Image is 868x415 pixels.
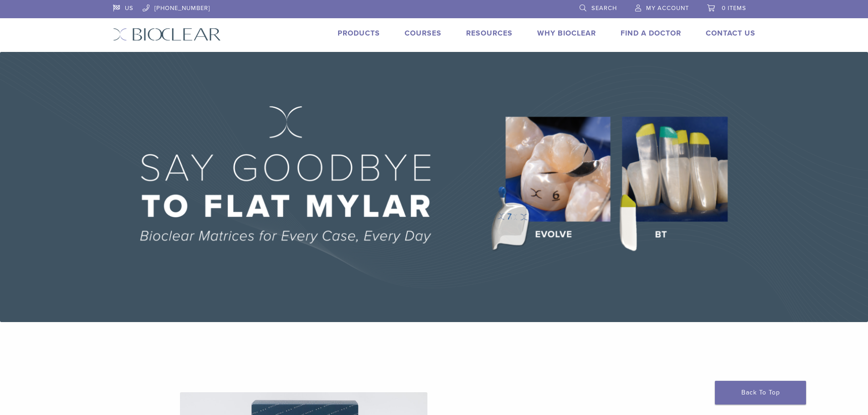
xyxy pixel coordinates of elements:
[113,28,221,41] img: Bioclear
[466,29,513,38] a: Resources
[706,29,755,38] a: Contact Us
[722,5,746,12] span: 0 items
[715,381,806,405] a: Back To Top
[537,29,596,38] a: Why Bioclear
[338,29,380,38] a: Products
[646,5,689,12] span: My Account
[621,29,681,38] a: Find A Doctor
[405,29,442,38] a: Courses
[591,5,617,12] span: Search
